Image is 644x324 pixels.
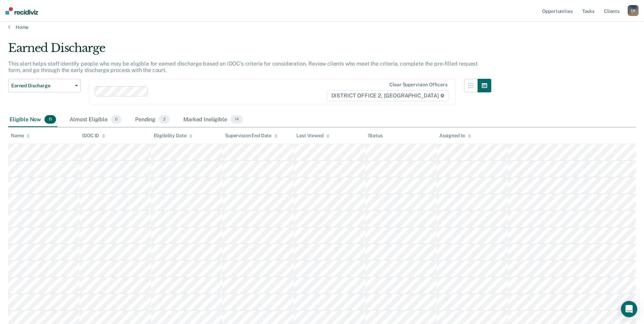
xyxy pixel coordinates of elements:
div: IDOC ID [82,133,105,139]
span: 14 [231,115,243,124]
div: Almost Eligible0 [68,112,123,127]
div: Name [11,133,30,139]
div: Eligibility Date [154,133,193,139]
div: Marked Ineligible14 [182,112,244,127]
img: Recidiviz [5,7,38,15]
span: 11 [44,115,56,124]
div: Open Intercom Messenger [621,301,637,317]
div: Status [368,133,383,139]
div: C R [628,5,639,16]
span: 3 [159,115,170,124]
p: This alert helps staff identify people who may be eligible for earned discharge based on IDOC’s c... [8,60,478,73]
div: Clear supervision officers [389,82,447,88]
a: Home [8,24,636,30]
span: DISTRICT OFFICE 2, [GEOGRAPHIC_DATA] [327,90,449,101]
span: 0 [111,115,122,124]
button: Earned Discharge [8,79,81,92]
div: Last Viewed [296,133,329,139]
div: Supervision End Date [225,133,278,139]
div: Pending3 [134,112,171,127]
div: Eligible Now11 [8,112,57,127]
button: CR [628,5,639,16]
div: Assigned to [439,133,471,139]
span: Earned Discharge [11,83,72,89]
div: Earned Discharge [8,41,491,60]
